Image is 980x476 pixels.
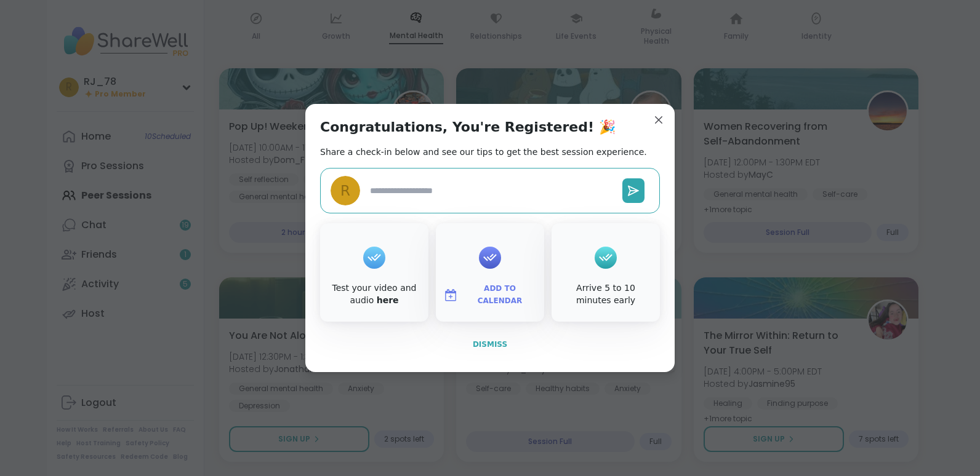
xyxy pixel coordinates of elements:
[443,288,458,303] img: ShareWell Logomark
[323,282,426,306] div: Test your video and audio
[463,283,537,307] span: Add to Calendar
[438,282,542,308] button: Add to Calendar
[554,282,657,306] div: Arrive 5 to 10 minutes early
[320,146,647,158] h2: Share a check-in below and see our tips to get the best session experience.
[320,331,660,357] button: Dismiss
[377,295,399,305] a: here
[473,340,507,349] span: Dismiss
[340,180,350,202] span: R
[320,119,616,136] h1: Congratulations, You're Registered! 🎉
